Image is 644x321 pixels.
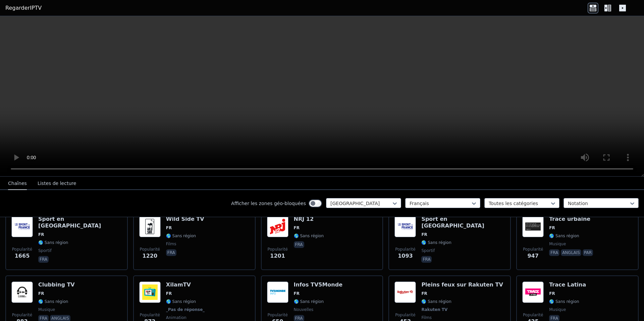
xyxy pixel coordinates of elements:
[395,247,415,252] font: Popularité
[38,281,75,288] font: Clubbing TV
[38,248,52,253] font: sportif
[267,247,287,252] font: Popularité
[584,250,592,255] font: par
[421,216,484,229] font: Sport en [GEOGRAPHIC_DATA]
[421,232,427,237] font: FR
[40,316,47,321] font: fra
[421,240,451,245] font: 🌎 Sans région
[395,313,415,317] font: Popularité
[549,307,566,312] font: musique
[549,299,579,304] font: 🌎 Sans région
[549,216,590,222] font: Trace urbaine
[294,234,324,238] font: 🌎 Sans région
[421,291,427,296] font: FR
[12,313,32,317] font: Popularité
[549,226,555,230] font: FR
[11,281,33,303] img: Clubbing TV
[5,4,42,12] a: RegarderIPTV
[394,216,416,237] img: Sport en France
[295,242,303,247] font: fra
[270,253,285,259] font: 1201
[166,216,204,222] font: Wild Side TV
[294,307,314,312] font: nouvelles
[294,299,324,304] font: 🌎 Sans région
[140,313,160,317] font: Popularité
[267,281,288,303] img: TV5Monde Info
[40,257,47,262] font: fra
[421,299,451,304] font: 🌎 Sans région
[523,313,543,317] font: Popularité
[421,315,432,320] font: films
[8,177,27,190] button: Chaînes
[140,247,160,252] font: Popularité
[549,234,579,238] font: 🌎 Sans région
[38,307,55,312] font: musique
[38,177,76,190] button: Listes de lecture
[12,247,32,252] font: Popularité
[15,253,30,259] font: 1665
[139,281,161,303] img: XilamTV
[11,216,33,237] img: Sport en France
[166,315,186,320] font: animation
[143,253,158,259] font: 1220
[522,281,544,303] img: Trace Latina
[38,291,44,296] font: FR
[166,242,176,246] font: films
[421,307,447,312] font: Rakuten TV
[267,313,287,317] font: Popularité
[166,281,191,288] font: XilamTV
[421,248,435,253] font: sportif
[398,253,413,259] font: 1093
[394,281,416,303] img: Rakuten TV Spotlight
[38,181,76,186] font: Listes de lecture
[527,253,538,259] font: 947
[549,281,586,288] font: Trace Latina
[166,299,196,304] font: 🌎 Sans région
[549,291,555,296] font: FR
[294,226,300,230] font: FR
[166,226,172,230] font: FR
[423,257,430,262] font: fra
[38,216,101,229] font: Sport en [GEOGRAPHIC_DATA]
[166,307,205,312] font: _Pas de réponse_
[549,242,566,246] font: musique
[231,201,306,206] font: Afficher les zones géo-bloquées
[550,316,558,321] font: fra
[294,291,300,296] font: FR
[38,299,68,304] font: 🌎 Sans région
[295,316,303,321] font: fra
[267,216,288,237] img: NRJ 12
[38,232,44,237] font: FR
[523,247,543,252] font: Popularité
[139,216,161,237] img: Wild Side TV
[5,5,42,11] font: RegarderIPTV
[421,281,503,288] font: Pleins feux sur Rakuten TV
[51,316,69,321] font: anglais
[8,181,27,186] font: Chaînes
[550,250,558,255] font: fra
[167,250,175,255] font: fra
[166,234,196,238] font: 🌎 Sans région
[522,216,544,237] img: Trace Urban
[294,281,342,288] font: Infos TV5Monde
[562,250,580,255] font: anglais
[166,291,172,296] font: FR
[38,240,68,245] font: 🌎 Sans région
[294,216,314,222] font: NRJ 12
